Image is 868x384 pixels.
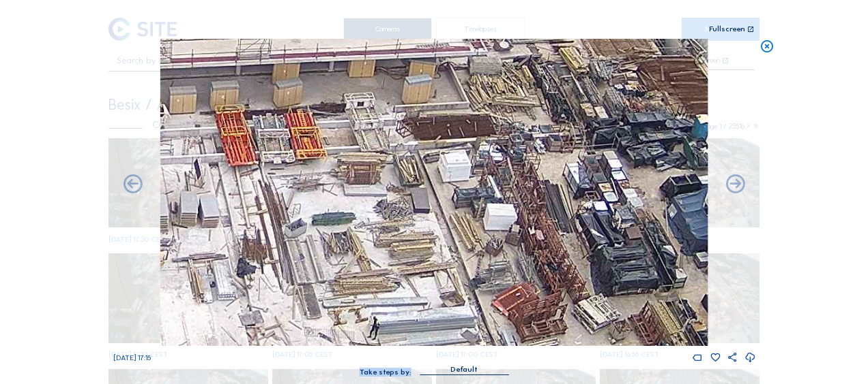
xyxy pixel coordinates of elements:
[450,364,478,376] div: Default
[724,174,747,196] i: Back
[360,368,411,376] div: Take steps by:
[709,25,745,33] div: Fullscreen
[420,364,508,374] div: Default
[160,39,708,346] img: Image
[113,353,151,362] span: [DATE] 17:15
[121,174,144,196] i: Forward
